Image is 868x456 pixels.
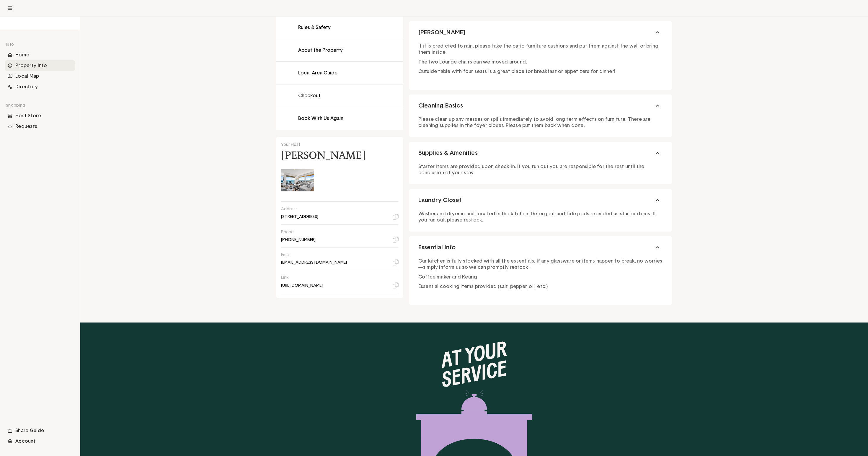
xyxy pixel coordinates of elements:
span: Supplies & Amenities [418,149,478,157]
p: Address [281,206,394,212]
button: Essential Info [409,236,672,259]
button: Laundry Closet [409,189,672,211]
p: Please clean up any messes or spills immediately to avoid long term effects on furniture. There a... [418,116,663,129]
li: Navigation item [5,82,75,92]
p: [URL][DOMAIN_NAME] [281,283,323,288]
li: Navigation item [5,425,75,436]
p: Email [281,252,394,258]
button: Supplies & Amenities [409,142,672,164]
span: Essential Info [418,244,456,251]
p: [EMAIL_ADDRESS][DOMAIN_NAME] [281,260,347,265]
div: Account [5,436,75,447]
li: Navigation item [5,60,75,71]
div: Directory [5,82,75,92]
span: Your Host [281,143,300,147]
div: Home [5,50,75,60]
div: Local Map [5,71,75,82]
div: Requests [5,121,75,132]
span: Laundry Closet [418,196,462,204]
p: [PHONE_NUMBER] [281,237,316,242]
h4: [PERSON_NAME] [281,151,366,160]
li: Navigation item [5,50,75,60]
p: If it is predicted to rain, please take the patio furniture cushions and put them against the wal... [418,43,663,56]
button: Cleaning Basics [409,95,672,117]
span: Cleaning Basics [418,102,463,110]
button: [PERSON_NAME] [409,21,672,44]
p: Phone [281,229,394,235]
p: The two Lounge chairs can we moved around. [418,59,663,65]
li: Navigation item [5,121,75,132]
p: Our kitchen is fully stocked with all the essentials. If any glassware or items happen to break, ... [418,258,663,271]
li: Navigation item [5,436,75,447]
div: Host Store [5,110,75,121]
img: Nathan Bauer's avatar [281,164,314,197]
p: Link [281,275,394,280]
p: Outside table with four seats is a great place for breakfast or appetizers for dinner! [418,69,663,75]
li: Navigation item [5,110,75,121]
p: [STREET_ADDRESS] [281,214,318,219]
p: Washer and dryer in-unit located in the kitchen. Detergent and tide pods provided as starter item... [418,211,663,223]
p: Essential cooking items provided (salt, pepper, oil, etc.) [418,284,663,290]
div: Share Guide [5,425,75,436]
div: Property Info [5,60,75,71]
p: Starter items are provided upon check-in. If you run out you are responsible for the rest until t... [418,164,663,176]
p: Coffee maker and Keurig [418,274,663,280]
li: Navigation item [5,71,75,82]
span: [PERSON_NAME] [418,29,466,36]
